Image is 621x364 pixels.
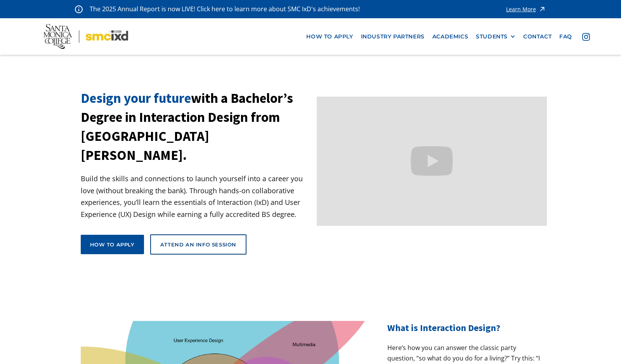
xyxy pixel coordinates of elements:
[476,33,508,40] div: STUDENTS
[506,4,546,14] a: Learn More
[81,173,311,220] p: Build the skills and connections to launch yourself into a career you love (without breaking the ...
[43,24,128,49] img: Santa Monica College - SMC IxD logo
[81,89,311,165] h1: with a Bachelor’s Degree in Interaction Design from [GEOGRAPHIC_DATA][PERSON_NAME].
[357,29,428,44] a: industry partners
[428,29,472,44] a: Academics
[555,29,576,44] a: faq
[90,241,135,248] div: How to apply
[90,4,361,14] p: The 2025 Annual Report is now LIVE! Click here to learn more about SMC IxD's achievements!
[582,33,590,41] img: icon - instagram
[538,4,546,14] img: icon - arrow - alert
[476,33,515,40] div: STUDENTS
[75,5,83,13] img: icon - information - alert
[302,29,357,44] a: how to apply
[81,90,191,107] span: Design your future
[317,97,547,226] iframe: Design your future with a Bachelor's Degree in Interaction Design from Santa Monica College
[150,234,246,255] a: Attend an Info Session
[506,7,536,12] div: Learn More
[519,29,555,44] a: contact
[387,321,540,335] h2: What is Interaction Design?
[81,235,144,254] a: How to apply
[160,241,236,248] div: Attend an Info Session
